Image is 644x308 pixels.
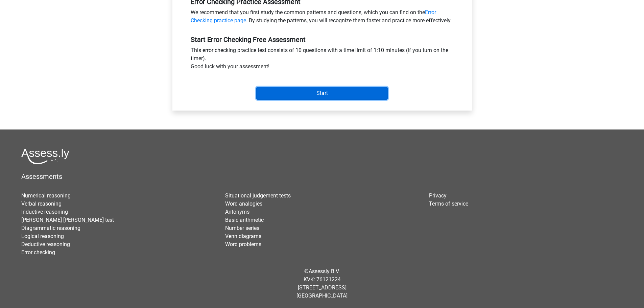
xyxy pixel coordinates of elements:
[225,200,262,207] a: Word analogies
[21,148,69,164] img: Assessly logo
[21,209,68,215] a: Inductive reasoning
[21,200,62,207] a: Verbal reasoning
[21,241,70,247] a: Deductive reasoning
[21,249,55,256] a: Error checking
[225,233,261,239] a: Venn diagrams
[225,225,259,231] a: Number series
[309,268,340,275] a: Assessly B.V.
[429,200,468,207] a: Terms of service
[225,209,249,215] a: Antonyms
[21,225,80,231] a: Diagrammatic reasoning
[225,217,264,223] a: Basic arithmetic
[21,233,64,239] a: Logical reasoning
[186,46,459,73] div: This error checking practice test consists of 10 questions with a time limit of 1:10 minutes (if ...
[186,8,459,27] div: We recommend that you first study the common patterns and questions, which you can find on the . ...
[21,192,71,199] a: Numerical reasoning
[21,172,623,181] h5: Assessments
[191,9,436,24] a: Error Checking practice page
[429,192,447,199] a: Privacy
[191,35,454,44] h5: Start Error Checking Free Assessment
[225,192,291,199] a: Situational judgement tests
[16,262,628,305] div: © KVK: 76121224 [STREET_ADDRESS] [GEOGRAPHIC_DATA]
[21,217,114,223] a: [PERSON_NAME] [PERSON_NAME] test
[225,241,261,247] a: Word problems
[256,87,388,100] input: Start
